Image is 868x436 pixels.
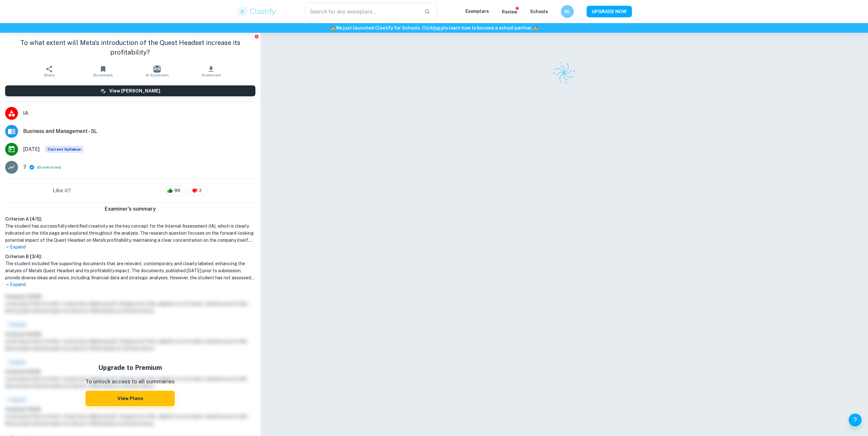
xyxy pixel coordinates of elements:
[146,73,169,77] span: AI Assistant
[5,260,255,281] h1: The student included five supporting documents that are relevant, contemporary, and clearly label...
[53,187,71,195] h6: Like it?
[23,109,255,117] span: IA
[5,215,255,222] h6: Criterion A [ 4 / 5 ]:
[3,205,258,213] h6: Examiner's summary
[130,62,184,80] button: AI Assistant
[330,25,336,31] span: 🏫
[22,62,76,80] button: Share
[39,164,60,170] button: Breakdown
[530,9,548,14] a: Schools
[305,3,419,21] input: Search for any exemplars...
[44,73,55,77] span: Share
[5,85,255,96] button: View [PERSON_NAME]
[23,163,26,171] p: 7
[23,145,40,153] span: [DATE]
[5,253,255,260] h6: Criterion B [ 3 / 4 ]:
[45,146,84,153] div: This exemplar is based on the current syllabus. Feel free to refer to it for inspiration/ideas wh...
[1,24,867,31] h6: We just launched Clastify for Schools. Click to learn how to become a school partner.
[93,73,113,77] span: Bookmark
[587,6,632,17] button: UPGRADE NOW
[502,8,517,15] p: Review
[154,65,161,73] img: AI Assistant
[549,57,580,88] img: Clastify logo
[164,186,186,196] div: 88
[5,222,255,244] h1: The student has successfully identified creativity as the key concept for the Internal Assessment...
[564,8,571,15] h6: NL
[561,5,574,18] button: NL
[202,73,221,77] span: Download
[849,414,862,426] button: Help and Feedback
[5,38,255,57] h1: To what extent will Meta’s introduction of the Quest Headset increase its profitability?
[189,186,207,196] div: 2
[85,378,175,386] p: To unlock access to all summaries
[23,127,255,135] span: Business and Management - SL
[85,391,175,406] button: View Plans
[236,5,277,18] img: Clastify logo
[433,25,443,31] a: here
[196,187,205,194] span: 2
[465,8,489,15] p: Exemplars
[37,164,61,170] span: ( )
[85,363,175,372] h5: Upgrade to Premium
[5,244,255,250] p: Expand
[254,34,259,39] button: Report issue
[109,87,160,94] h6: View [PERSON_NAME]
[533,25,538,31] span: 🏫
[5,281,255,288] p: Expand
[184,62,238,80] button: Download
[171,187,184,194] span: 88
[76,62,130,80] button: Bookmark
[45,146,84,153] span: Current Syllabus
